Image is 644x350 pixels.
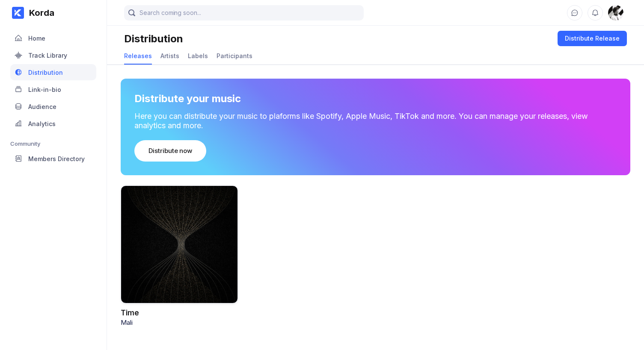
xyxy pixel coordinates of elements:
[10,140,96,147] div: Community
[10,115,96,132] a: Analytics
[10,30,96,47] a: Home
[124,5,364,21] input: Search coming soon...
[124,32,183,45] div: Distribution
[28,155,85,162] div: Members Directory
[134,140,206,162] button: Distribute now
[160,52,179,59] div: Artists
[121,309,139,317] a: Time
[188,48,208,65] a: Labels
[121,318,238,326] div: Mali
[134,92,241,105] div: Distribute your music
[10,98,96,115] a: Audience
[28,120,56,127] div: Analytics
[28,86,61,93] div: Link-in-bio
[10,81,96,98] a: Link-in-bio
[10,64,96,81] a: Distribution
[217,52,252,59] div: Participants
[28,69,63,76] div: Distribution
[608,5,623,21] div: Mali McCalla
[160,48,179,65] a: Artists
[10,150,96,168] a: Members Directory
[188,52,208,59] div: Labels
[10,47,96,64] a: Track Library
[134,112,617,130] div: Here you can distribute your music to plaforms like Spotify, Apple Music, TikTok and more. You ca...
[565,34,620,43] div: Distribute Release
[28,103,56,110] div: Audience
[558,31,627,46] button: Distribute Release
[124,48,152,65] a: Releases
[24,8,54,18] div: Korda
[608,5,623,21] img: 160x160
[217,48,252,65] a: Participants
[28,35,45,42] div: Home
[148,147,192,155] div: Distribute now
[124,52,152,59] div: Releases
[28,52,67,59] div: Track Library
